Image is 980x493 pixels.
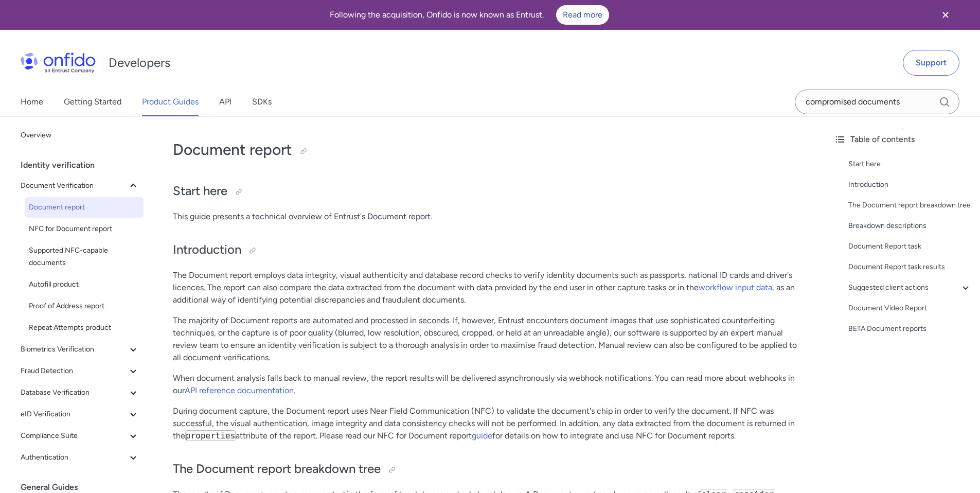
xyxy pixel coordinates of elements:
[252,87,272,116] a: SDKs
[142,87,199,116] a: Product Guides
[21,430,127,442] span: Compliance Suite
[173,139,805,160] h1: Document report
[472,431,492,441] a: guide
[795,90,959,114] input: Onfido search input field
[21,129,139,142] span: Overview
[16,125,144,146] a: Overview
[834,133,972,146] div: Table of contents
[12,5,926,25] div: Following the acquisition, Onfido is now known as Entrust.
[25,197,144,218] a: Document report
[848,302,972,314] a: Document Video Report
[21,408,127,420] span: eID Verification
[21,155,148,175] div: Identity verification
[173,210,805,223] p: This guide presents a technical overview of Entrust's Document report.
[848,323,972,335] a: BETA Document reports
[185,385,294,395] a: API reference documentation
[16,382,144,403] button: Database Verification
[173,269,805,306] p: The Document report employs data integrity, visual authenticity and database record checks to ver...
[25,296,144,316] a: Proof of Address report
[16,175,144,196] button: Document Verification
[21,451,127,464] span: Authentication
[173,314,805,364] p: The majority of Document reports are automated and processed in seconds. If, however, Entrust enc...
[21,386,127,399] span: Database Verification
[25,274,144,295] a: Autofill product
[848,220,972,232] a: Breakdown descriptions
[64,87,121,116] a: Getting Started
[939,9,952,21] svg: Close banner
[173,183,805,200] h2: Start here
[185,430,236,441] code: properties
[29,300,139,312] span: Proof of Address report
[173,372,805,397] p: When document analysis falls back to manual review, the report results will be delivered asynchro...
[21,52,96,73] img: Onfido Logo
[16,361,144,381] button: Fraud Detection
[926,2,965,28] button: Close banner
[848,158,972,170] a: Start here
[173,405,805,442] p: During document capture, the Document report uses Near Field Communication (NFC) to validate the ...
[25,318,144,338] a: Repeat Attempts product
[25,240,144,273] a: Supported NFC-capable documents
[29,201,139,214] span: Document report
[21,365,127,377] span: Fraud Detection
[16,404,144,425] button: eID Verification
[29,223,139,235] span: NFC for Document report
[109,55,170,71] h1: Developers
[29,322,139,334] span: Repeat Attempts product
[903,50,959,76] a: Support
[848,179,972,191] a: Introduction
[848,199,972,212] a: The Document report breakdown tree
[16,339,144,360] button: Biometrics Verification
[173,241,805,259] h2: Introduction
[556,5,609,25] a: Read more
[21,343,127,356] span: Biometrics Verification
[21,180,127,192] span: Document Verification
[16,426,144,446] button: Compliance Suite
[219,87,231,116] a: API
[173,461,805,478] h2: The Document report breakdown tree
[21,87,43,116] a: Home
[29,244,139,269] span: Supported NFC-capable documents
[25,219,144,239] a: NFC for Document report
[16,447,144,468] button: Authentication
[699,283,772,292] a: workflow input data
[848,261,972,273] a: Document Report task results
[848,240,972,253] a: Document Report task
[29,278,139,291] span: Autofill product
[848,281,972,294] a: Suggested client actions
